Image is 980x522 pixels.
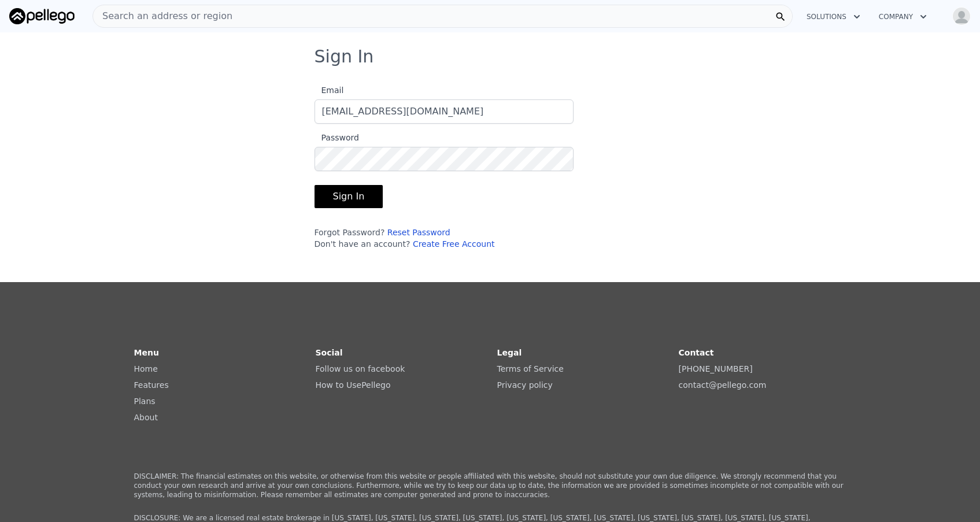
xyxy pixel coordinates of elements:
[134,380,169,390] a: Features
[413,239,495,249] a: Create Free Account
[387,228,450,237] a: Reset Password
[679,380,767,390] a: contact@pellego.com
[9,8,75,24] img: Pellego
[93,9,232,23] span: Search an address or region
[134,472,846,499] p: DISCLAIMER: The financial estimates on this website, or otherwise from this website or people aff...
[315,133,359,142] span: Password
[316,364,405,373] a: Follow us on facebook
[316,348,343,357] strong: Social
[315,99,574,124] input: Email
[134,397,156,406] a: Plans
[870,6,936,27] button: Company
[315,185,383,208] button: Sign In
[497,364,564,373] a: Terms of Service
[315,227,574,250] div: Forgot Password? Don't have an account?
[134,364,158,373] a: Home
[797,6,870,27] button: Solutions
[497,348,522,357] strong: Legal
[315,86,344,95] span: Email
[134,413,158,422] a: About
[952,7,971,25] img: avatar
[134,348,159,357] strong: Menu
[316,380,391,390] a: How to UsePellego
[315,147,574,171] input: Password
[679,348,714,357] strong: Contact
[315,46,666,67] h3: Sign In
[679,364,753,373] a: [PHONE_NUMBER]
[497,380,553,390] a: Privacy policy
